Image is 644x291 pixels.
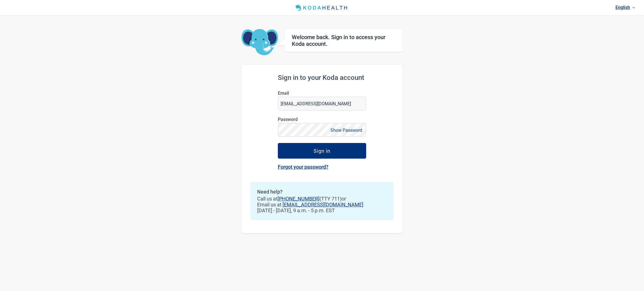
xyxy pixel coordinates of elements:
[278,196,319,202] a: [PHONE_NUMBER]
[278,143,366,159] button: Sign in
[241,29,278,56] img: Koda Elephant
[278,90,366,96] label: Email
[283,202,363,207] a: [EMAIL_ADDRESS][DOMAIN_NAME]
[257,202,387,207] span: Email us at
[241,16,402,233] main: Main content
[278,117,366,122] label: Password
[278,164,328,170] a: Forgot your password?
[257,189,387,195] h2: Need help?
[278,74,366,82] h2: Sign in to your Koda account
[293,3,351,12] img: Koda Health
[329,127,364,134] button: Show Password
[613,3,637,12] a: Current language: English
[257,207,387,213] span: [DATE] - [DATE], 9 a.m. - 5 p.m. EST
[632,6,635,9] span: down
[314,148,330,154] div: Sign in
[257,196,387,202] span: Call us at (TTY 711) or
[292,34,396,47] h1: Welcome back. Sign in to access your Koda account.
